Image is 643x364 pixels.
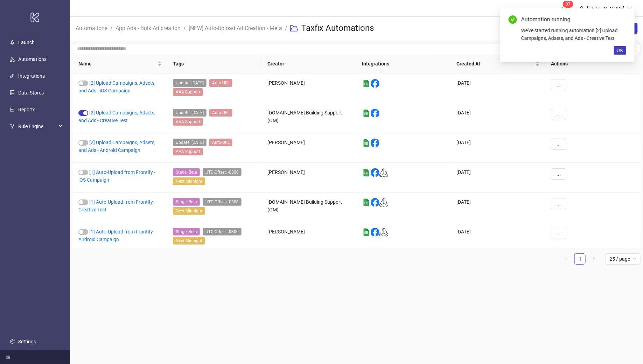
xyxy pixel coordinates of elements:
[451,54,545,73] th: Created At
[18,90,44,96] a: Data Stores
[551,109,566,120] button: ...
[290,24,299,33] span: folder-open
[451,103,545,133] div: [DATE]
[18,40,35,45] a: Launch
[563,1,573,8] sup: 37
[18,107,35,112] a: Reports
[203,198,242,206] span: UTC-Offset: -0800
[209,109,232,117] span: Auto-URL
[551,198,566,209] button: ...
[173,118,203,126] span: AAA Support
[451,73,545,103] div: [DATE]
[562,6,567,10] span: bell
[173,168,200,176] span: Stage: Beta
[173,139,207,146] span: Update: May21
[18,73,45,79] a: Integrations
[74,24,109,31] a: Automations
[183,17,186,40] li: /
[618,15,626,23] a: Close
[557,82,561,87] span: ...
[10,124,15,129] span: fork
[209,79,232,87] span: Auto-URL
[262,54,356,73] th: Creator
[262,163,356,192] div: [PERSON_NAME]
[566,2,568,7] span: 3
[18,56,47,62] a: Automations
[451,192,545,222] div: [DATE]
[173,109,207,117] span: Update: May21
[557,231,561,236] span: ...
[521,15,626,24] div: Automation running
[78,140,155,153] a: [2] Upload Campaigns, Adsets, and Ads - Android Campaign
[588,253,600,265] li: Next Page
[557,112,561,117] span: ...
[451,163,545,192] div: [DATE]
[78,110,155,123] a: [2] Upload Campaigns, Adsets, and Ads - Creative Test
[18,339,36,344] a: Settings
[592,257,596,261] span: right
[551,79,566,90] button: ...
[521,27,626,42] div: We've started running automation [2] Upload Campaigns, Adsets, and Ads - Creative Test
[285,17,287,40] li: /
[560,253,572,265] li: Previous Page
[78,169,155,183] a: [1] Auto-Upload from Frontify - iOS Campaign
[588,253,600,265] button: right
[557,141,561,147] span: ...
[78,80,155,93] a: [2] Upload Campaigns, Adsets, and Ads - iOS Campaign
[551,168,566,180] button: ...
[617,48,623,53] span: OK
[609,254,636,264] span: 25 / page
[451,133,545,163] div: [DATE]
[557,201,561,206] span: ...
[167,54,262,73] th: Tags
[173,79,207,87] span: Update: May21
[509,15,517,24] span: check-circle
[262,133,356,163] div: [PERSON_NAME]
[78,199,155,212] a: [1] Auto-Upload from Frontify - Creative Test
[301,23,374,34] h3: Taxfix Automations
[627,6,632,11] span: down
[564,257,568,261] span: left
[456,60,534,68] span: Created At
[560,253,572,265] button: left
[203,168,242,176] span: UTC-Offset: -0800
[6,355,11,359] span: menu-fold
[579,6,584,11] span: user
[73,54,167,73] th: Name
[262,222,356,252] div: [PERSON_NAME]
[173,237,205,245] span: Next Midnight
[356,54,451,73] th: Integrations
[262,192,356,222] div: [DOMAIN_NAME] Building Support (OM)
[574,253,586,265] li: 1
[114,24,182,31] a: App Ads - Bulk Ad creation
[568,2,571,7] span: 7
[209,139,232,146] span: Auto-URL
[575,254,585,264] a: 1
[173,88,203,96] span: AAA Support
[110,17,113,40] li: /
[551,228,566,239] button: ...
[262,73,356,103] div: [PERSON_NAME]
[551,139,566,150] button: ...
[605,253,641,265] div: Page Size
[584,5,627,12] div: [PERSON_NAME]
[173,148,203,155] span: AAA Support
[614,46,626,55] button: OK
[173,228,200,236] span: Stage: Beta
[173,207,205,215] span: Next Midnight
[203,228,242,236] span: UTC-Offset: -0800
[18,119,57,133] span: Rule Engine
[173,177,205,185] span: Next Midnight
[451,222,545,252] div: [DATE]
[173,198,200,206] span: Stage: Beta
[78,229,155,242] a: [1] Auto-Upload from Frontify - Android Campaign
[557,171,561,177] span: ...
[78,60,156,68] span: Name
[262,103,356,133] div: [DOMAIN_NAME] Building Support (OM)
[187,24,284,31] a: [NEW] Auto-Upload Ad Creation - Meta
